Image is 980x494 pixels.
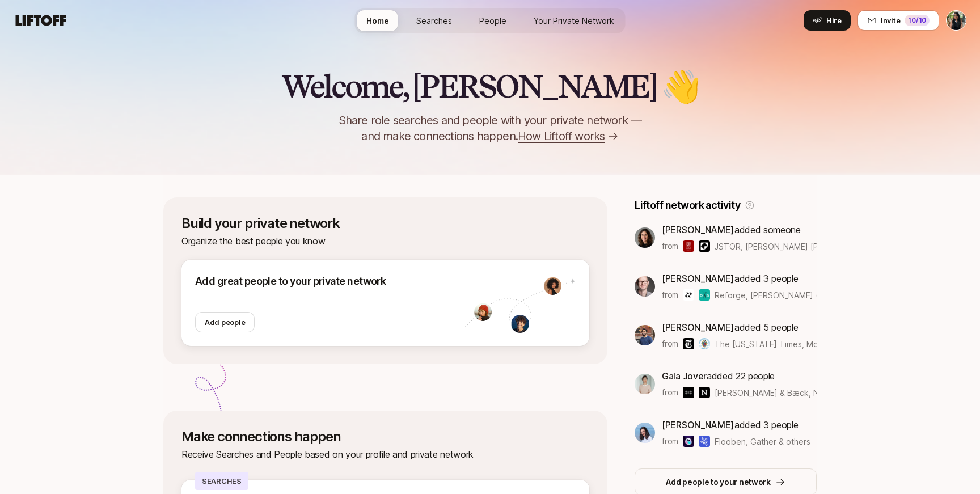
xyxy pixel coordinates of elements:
p: Searches [195,472,248,490]
span: [PERSON_NAME] & Bæck, Nordkapp & others [715,388,885,398]
button: Add people [195,312,255,332]
img: 38265413_5a66_4abc_b3e5_8d96d609e730.jpg [635,276,655,297]
img: Gather [699,436,710,447]
img: ACg8ocKhcGRvChYzWN2dihFRyxedT7mU-5ndcsMXykEoNcm4V62MVdan=s160-c [635,374,655,394]
a: Searches [407,10,461,31]
img: Darby Smart (acquired) [699,289,710,301]
a: Your Private Network [525,10,623,31]
p: Add people to your network [666,475,771,489]
p: Add great people to your private network [195,273,464,289]
p: added 3 people [662,271,817,286]
span: [PERSON_NAME] [662,419,734,430]
img: Yesha Shah [947,11,966,30]
span: Flooben, Gather & others [715,436,810,447]
img: The New York Times [683,338,694,349]
img: JSTOR [683,240,694,252]
p: from [662,337,678,351]
img: Montgomery County Government [699,338,710,349]
span: Reforge, [PERSON_NAME] (acquired) & others [715,290,889,300]
span: [PERSON_NAME] [662,224,734,235]
img: Nordkapp [699,387,710,398]
button: Yesha Shah [946,10,966,31]
p: added 22 people [662,369,817,383]
img: Flooben [683,436,694,447]
p: added 3 people [662,417,810,432]
p: Organize the best people you know [181,234,589,248]
p: added someone [662,222,817,237]
img: Reforge [683,289,694,301]
span: Invite [881,15,900,26]
p: added 5 people [662,320,817,335]
p: from [662,239,678,253]
span: How Liftoff works [518,128,605,144]
span: Searches [416,15,452,27]
span: JSTOR, [PERSON_NAME] [PERSON_NAME] & others [715,240,817,252]
button: Hire [804,10,851,31]
span: Hire [826,15,842,26]
span: Home [366,15,389,27]
p: Make connections happen [181,429,589,445]
p: Build your private network [181,216,589,231]
img: avatar-2.png [543,277,561,295]
span: [PERSON_NAME] [662,273,734,284]
button: Invite10/10 [857,10,939,31]
p: Liftoff network activity [635,197,740,213]
a: How Liftoff works [518,128,618,144]
img: man-with-curly-hair.png [511,315,529,333]
img: 3b21b1e9_db0a_4655_a67f_ab9b1489a185.jpg [635,423,655,443]
p: from [662,434,678,448]
img: 31e8ed0a_bd71_4ca8_9ff0_49068a3c665d.jpg [635,227,655,248]
div: 10 /10 [905,15,930,26]
span: [PERSON_NAME] [662,322,734,333]
a: Home [357,10,398,31]
p: Receive Searches and People based on your profile and private network [181,447,589,462]
h2: Welcome, [PERSON_NAME] 👋 [281,69,699,103]
span: The [US_STATE] Times, Montgomery County Government & others [715,339,968,349]
span: People [479,15,506,27]
img: avatar-1.png [474,303,492,321]
img: Bakken & Bæck [683,387,694,398]
p: from [662,288,678,302]
p: Share role searches and people with your private network — and make connections happen. [320,112,660,144]
img: 3785a297_2d77_49bb_b1b2_1ca268eb9c7e.jpg [635,325,655,345]
p: from [662,386,678,399]
span: Your Private Network [534,15,614,27]
img: Kleiner Perkins [699,240,710,252]
span: Gala Jover [662,370,707,382]
a: People [470,10,516,31]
